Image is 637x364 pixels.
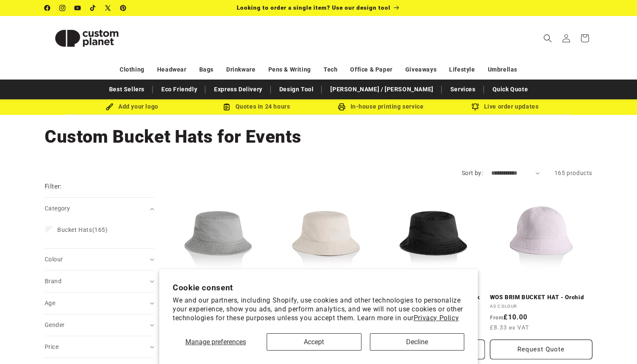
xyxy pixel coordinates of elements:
p: We and our partners, including Shopify, use cookies and other technologies to personalize your ex... [173,296,464,322]
button: Decline [370,333,465,351]
span: Gender [45,321,64,328]
h1: Custom Bucket Hats for Events [45,125,592,148]
img: In-house printing [338,103,345,111]
button: Accept [267,333,361,351]
a: Drinkware [226,62,255,77]
span: Price [45,343,59,350]
button: Request Quote [490,340,593,359]
a: Quick Quote [488,82,533,97]
summary: Gender (0 selected) [45,314,154,336]
a: Services [446,82,480,97]
a: Express Delivery [210,82,267,97]
summary: Price [45,336,154,358]
img: Order updates [471,103,479,111]
span: Manage preferences [185,338,246,346]
a: Lifestyle [449,62,475,77]
a: Headwear [157,62,187,77]
span: Category [45,205,70,212]
a: Tech [324,62,337,77]
span: Brand [45,278,62,284]
a: Giveaways [405,62,436,77]
span: (165) [57,226,108,234]
summary: Age (0 selected) [45,292,154,314]
summary: Search [538,29,557,48]
a: Custom Planet [42,16,132,60]
span: Looking to order a single item? Use our design tool [237,4,391,11]
h2: Cookie consent [173,283,464,292]
label: Sort by: [462,170,483,176]
span: Colour [45,256,63,263]
span: Age [45,300,55,306]
img: Custom Planet [45,19,129,57]
div: Quotes in 24 hours [194,101,318,112]
div: In-house printing service [318,101,443,112]
a: Design Tool [275,82,318,97]
a: [PERSON_NAME] / [PERSON_NAME] [326,82,437,97]
summary: Colour (0 selected) [45,249,154,270]
a: Privacy Policy [414,314,459,322]
a: Eco Friendly [157,82,201,97]
a: Office & Paper [350,62,392,77]
a: Pens & Writing [268,62,311,77]
a: Best Sellers [105,82,149,97]
div: Add your logo [70,101,194,112]
h2: Filter: [45,182,62,191]
img: Brush Icon [106,103,113,111]
div: Live order updates [443,101,567,112]
a: Bags [199,62,214,77]
summary: Brand (0 selected) [45,271,154,292]
button: Manage preferences [173,333,258,351]
img: Order Updates Icon [223,103,230,111]
a: WOS BRIM BUCKET HAT - Orchid [490,294,593,301]
a: Umbrellas [488,62,517,77]
summary: Category (0 selected) [45,198,154,219]
span: 165 products [554,170,592,176]
a: Clothing [120,62,145,77]
span: Bucket Hats [57,226,92,233]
